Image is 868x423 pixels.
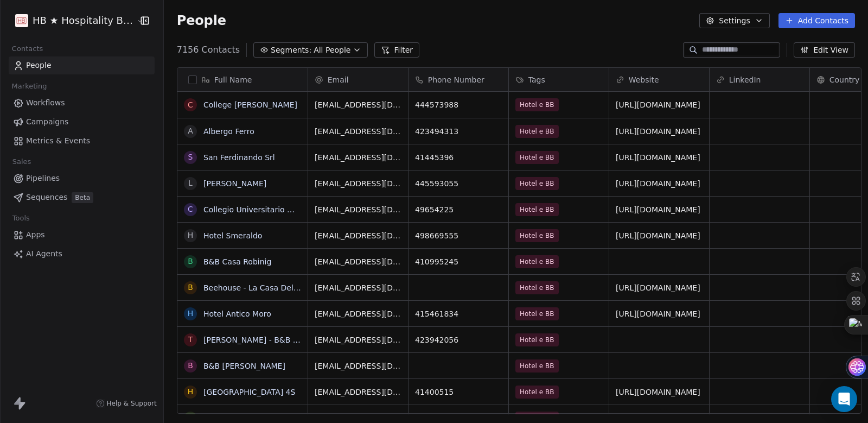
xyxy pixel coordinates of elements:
[315,99,401,110] span: [EMAIL_ADDRESS][DOMAIN_NAME]
[13,11,129,30] button: HB ★ Hospitality Business
[203,205,325,214] a: Collegio Universitario Marianum
[515,333,559,346] span: Hotel e BB
[187,308,193,319] div: H
[203,257,271,266] a: B&B Casa Robinig
[188,99,193,111] div: C
[9,94,155,112] a: Workflows
[515,359,559,373] span: Hotel e BB
[716,414,864,422] a: [URL][DOMAIN_NAME][PERSON_NAME]
[8,154,36,170] span: Sales
[616,414,700,422] a: [URL][DOMAIN_NAME]
[528,74,545,85] span: Tags
[415,152,502,163] span: 41445396
[203,231,262,240] a: Hotel Smeraldo
[616,179,700,188] a: [URL][DOMAIN_NAME]
[9,169,155,187] a: Pipelines
[187,230,193,241] div: H
[188,151,193,163] div: S
[409,68,508,91] div: Phone Number
[26,229,45,241] span: Apps
[203,283,361,292] a: Beehouse - La Casa Delle Api Agriturismo
[374,42,419,58] button: Filter
[415,308,502,319] span: 415461834
[829,74,860,85] span: Country
[616,153,700,162] a: [URL][DOMAIN_NAME]
[415,178,502,189] span: 445593055
[729,74,761,85] span: LinkedIn
[9,226,155,244] a: Apps
[315,178,401,189] span: [EMAIL_ADDRESS][DOMAIN_NAME]
[203,100,297,109] a: College [PERSON_NAME]
[616,100,700,109] a: [URL][DOMAIN_NAME]
[72,192,93,203] span: Beta
[616,205,700,214] a: [URL][DOMAIN_NAME]
[188,334,193,345] div: T
[616,310,700,318] a: [URL][DOMAIN_NAME]
[415,204,502,215] span: 49654225
[315,152,401,163] span: [EMAIL_ADDRESS][DOMAIN_NAME]
[415,256,502,267] span: 410995245
[187,386,193,397] div: H
[7,78,52,94] span: Marketing
[9,245,155,263] a: AI Agents
[15,14,28,27] img: Senza%20titolo%20(1600%20x%20900%20px).png
[315,334,401,345] span: [EMAIL_ADDRESS][DOMAIN_NAME]
[515,203,559,216] span: Hotel e BB
[26,116,68,128] span: Campaigns
[415,126,502,137] span: 423494313
[616,388,700,396] a: [URL][DOMAIN_NAME]
[26,135,90,147] span: Metrics & Events
[515,151,559,164] span: Hotel e BB
[515,386,559,399] span: Hotel e BB
[9,188,155,206] a: SequencesBeta
[271,45,311,56] span: Segments:
[203,310,271,318] a: Hotel Antico Moro
[33,14,134,28] span: HB ★ Hospitality Business
[831,386,857,412] div: Open Intercom Messenger
[203,179,266,188] a: [PERSON_NAME]
[96,399,157,408] a: Help & Support
[188,204,193,215] div: C
[9,132,155,150] a: Metrics & Events
[616,283,700,292] a: [URL][DOMAIN_NAME]
[203,153,275,162] a: San Ferdinando Srl
[509,68,609,91] div: Tags
[515,177,559,190] span: Hotel e BB
[609,68,709,91] div: Website
[699,13,769,28] button: Settings
[315,308,401,319] span: [EMAIL_ADDRESS][DOMAIN_NAME]
[415,387,502,397] span: 41400515
[177,92,308,414] div: grid
[616,127,700,136] a: [URL][DOMAIN_NAME]
[203,414,346,422] a: [GEOGRAPHIC_DATA][PERSON_NAME]
[629,74,659,85] span: Website
[315,204,401,215] span: [EMAIL_ADDRESS][DOMAIN_NAME]
[188,125,193,137] div: A
[315,256,401,267] span: [EMAIL_ADDRESS][DOMAIN_NAME]
[315,361,401,371] span: [EMAIL_ADDRESS][DOMAIN_NAME]
[515,255,559,268] span: Hotel e BB
[515,307,559,320] span: Hotel e BB
[203,127,254,136] a: Albergo Ferro
[188,256,193,267] div: B
[214,74,252,85] span: Full Name
[177,12,226,29] span: People
[188,360,193,371] div: B
[26,192,67,203] span: Sequences
[428,74,484,85] span: Phone Number
[794,42,855,58] button: Edit View
[315,126,401,137] span: [EMAIL_ADDRESS][DOMAIN_NAME]
[26,173,60,184] span: Pipelines
[710,68,809,91] div: LinkedIn
[415,334,502,345] span: 423942056
[8,210,34,226] span: Tools
[308,68,408,91] div: Email
[203,362,285,370] a: B&B [PERSON_NAME]
[616,231,700,240] a: [URL][DOMAIN_NAME]
[515,229,559,242] span: Hotel e BB
[515,125,559,138] span: Hotel e BB
[315,387,401,397] span: [EMAIL_ADDRESS][DOMAIN_NAME]
[9,113,155,131] a: Campaigns
[26,60,52,71] span: People
[315,282,401,293] span: [EMAIL_ADDRESS][DOMAIN_NAME]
